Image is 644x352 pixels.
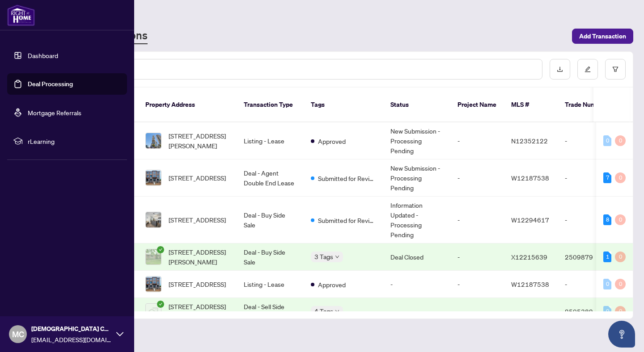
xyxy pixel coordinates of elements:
span: check-circle [157,301,164,308]
img: thumbnail-img [146,304,161,319]
td: Deal - Buy Side Sale [237,243,304,271]
span: filter [612,66,619,72]
span: download [557,66,563,72]
span: edit [585,66,591,72]
button: download [550,59,570,80]
td: Listing - Lease [237,271,304,298]
div: 0 [615,279,626,289]
div: 1 [603,251,611,262]
span: W12187538 [511,280,549,288]
span: [DEMOGRAPHIC_DATA] Contractor [31,324,112,334]
span: 3 Tags [314,251,333,262]
th: Status [383,88,450,122]
button: filter [605,59,626,80]
span: 4 Tags [314,306,333,316]
span: MC [12,328,24,340]
td: - [558,122,620,159]
div: 0 [615,135,626,146]
div: 0 [615,172,626,183]
div: 0 [615,251,626,262]
span: down [335,255,339,259]
span: Approved [318,136,346,146]
th: Property Address [138,88,237,122]
td: New Submission - Processing Pending [383,159,450,197]
td: - [450,243,504,271]
span: W12187538 [511,174,549,182]
th: Transaction Type [237,88,304,122]
img: thumbnail-img [146,170,161,185]
a: Mortgage Referrals [28,109,81,117]
td: Deal - Agent Double End Lease [237,159,304,197]
span: down [335,309,339,314]
span: X12215639 [511,253,547,261]
a: Dashboard [28,51,58,59]
img: thumbnail-img [146,249,161,264]
span: [STREET_ADDRESS] [169,173,226,183]
th: Project Name [450,88,504,122]
img: thumbnail-img [146,277,161,292]
img: thumbnail-img [146,133,161,148]
td: New Submission - Processing Pending [383,122,450,159]
td: - [558,159,620,197]
button: Add Transaction [572,29,633,44]
span: [STREET_ADDRESS][PERSON_NAME] [169,302,229,321]
td: Deal - Sell Side Lease [237,298,304,325]
td: Deal Closed [383,243,450,271]
span: Add Transaction [579,29,626,43]
td: 2505382 [558,298,620,325]
td: - [450,197,504,243]
span: Submitted for Review [318,215,376,225]
span: [STREET_ADDRESS] [169,279,226,289]
td: Information Updated - Processing Pending [383,197,450,243]
span: check-circle [157,246,164,253]
span: [EMAIL_ADDRESS][DOMAIN_NAME] [31,335,112,344]
td: - [558,271,620,298]
span: N12352122 [511,137,548,145]
div: 7 [603,172,611,183]
div: 0 [615,214,626,225]
span: W12294617 [511,216,549,224]
td: - [450,271,504,298]
td: Listing - Lease [237,122,304,159]
img: thumbnail-img [146,212,161,227]
th: Trade Number [558,88,620,122]
td: - [383,271,450,298]
span: Approved [318,280,346,289]
button: Open asap [608,321,635,348]
button: edit [577,59,598,80]
div: 0 [603,135,611,146]
span: [STREET_ADDRESS][PERSON_NAME] [169,247,229,267]
th: Tags [304,88,383,122]
td: - [558,197,620,243]
div: 0 [615,306,626,317]
td: - [450,122,504,159]
span: [STREET_ADDRESS][PERSON_NAME] [169,131,229,151]
span: rLearning [28,136,121,146]
td: - [383,298,450,325]
span: [STREET_ADDRESS] [169,215,226,225]
td: 2509879 [558,243,620,271]
img: logo [7,4,35,26]
div: 0 [603,306,611,317]
a: Deal Processing [28,80,73,88]
th: MLS # [504,88,558,122]
span: Submitted for Review [318,173,376,183]
td: - [450,159,504,197]
td: - [450,298,504,325]
div: 0 [603,279,611,289]
div: 8 [603,214,611,225]
td: Deal - Buy Side Sale [237,197,304,243]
